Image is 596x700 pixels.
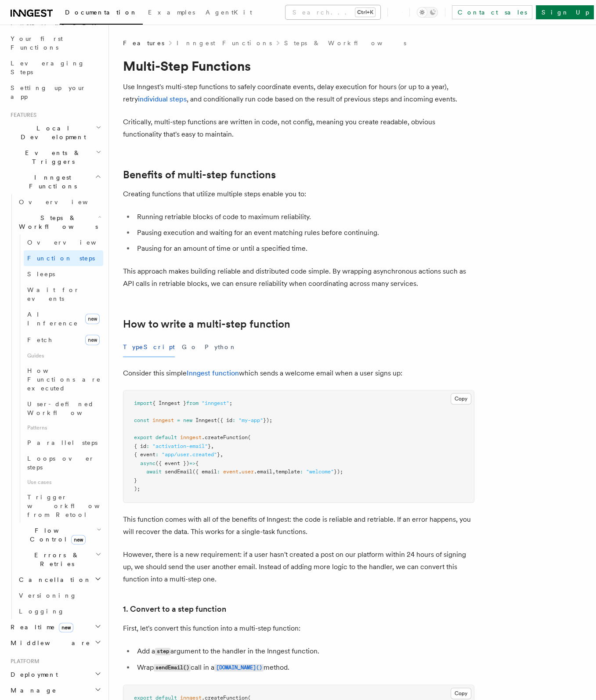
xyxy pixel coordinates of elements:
[242,469,254,475] span: user
[134,477,137,484] span: }
[152,400,186,406] span: { Inngest }
[146,443,149,449] span: :
[355,8,375,17] kbd: Ctrl+K
[27,439,98,446] span: Parallel steps
[183,417,192,423] span: new
[123,548,474,585] p: However, there is a new requirement: if a user hasn't created a post on our platform within 24 ho...
[24,282,103,307] a: Wait for events
[165,469,192,475] span: sendEmail
[11,60,85,76] span: Leveraging Steps
[24,396,103,421] a: User-defined Workflows
[59,623,73,632] span: new
[187,369,239,377] a: Inngest function
[7,120,103,145] button: Local Development
[202,400,229,406] span: "inngest"
[155,451,159,458] span: :
[15,575,91,584] span: Cancellation
[229,400,232,406] span: ;
[85,314,100,324] span: new
[123,58,474,74] h1: Multi-Step Functions
[134,443,146,449] span: { id
[7,670,58,679] span: Deployment
[65,9,137,16] span: Documentation
[334,469,343,475] span: });
[7,623,73,631] span: Realtime
[123,337,175,357] button: TypeScript
[123,603,226,615] a: 1. Convert to a step function
[19,592,77,599] span: Versioning
[7,145,103,170] button: Events & Triggers
[7,173,95,191] span: Inngest Functions
[27,271,55,278] span: Sleeps
[248,434,251,440] span: (
[15,523,103,547] button: Flow Controlnew
[24,435,103,451] a: Parallel steps
[123,367,474,379] p: Consider this simple which sends a welcome email when a user signs up:
[146,469,162,475] span: await
[214,664,264,671] code: [DOMAIN_NAME]()
[27,311,78,327] span: AI Inference
[7,658,40,665] span: Platform
[123,116,474,141] p: Critically, multi-step functions are written in code, not config, meaning you create readable, ob...
[300,469,303,475] span: :
[15,551,95,568] span: Errors & Retries
[217,469,220,475] span: :
[148,9,195,16] span: Examples
[217,451,220,458] span: }
[306,469,334,475] span: "welcome"
[7,55,103,80] a: Leveraging Steps
[134,400,152,406] span: import
[162,451,217,458] span: "app/user.created"
[15,213,98,231] span: Steps & Workflows
[134,645,474,658] li: Add a argument to the handler in the Inngest function.
[134,434,152,440] span: export
[24,235,103,250] a: Overview
[134,227,474,239] li: Pausing execution and waiting for an event matching rules before continuing.
[15,603,103,619] a: Logging
[200,3,257,24] a: AgentKit
[60,3,143,25] a: Documentation
[7,635,103,651] button: Middleware
[7,124,96,141] span: Local Development
[15,572,103,588] button: Cancellation
[24,266,103,282] a: Sleeps
[71,535,86,545] span: new
[154,664,191,671] code: sendEmail()
[123,318,290,330] a: How to write a multi-step function
[7,31,103,55] a: Your first Functions
[15,235,103,523] div: Steps & Workflows
[417,7,438,18] button: Toggle dark mode
[7,148,96,166] span: Events & Triggers
[24,421,103,435] span: Patterns
[7,639,90,647] span: Middleware
[155,434,177,440] span: default
[27,239,118,246] span: Overview
[217,417,232,423] span: ({ id
[7,686,57,695] span: Manage
[134,486,140,492] span: );
[180,434,202,440] span: inngest
[452,5,532,19] a: Contact sales
[206,9,252,16] span: AgentKit
[155,460,189,466] span: ({ event })
[138,95,187,103] a: individual steps
[123,188,474,200] p: Creating functions that utilize multiple steps enable you to:
[134,417,149,423] span: const
[152,443,208,449] span: "activation-email"
[7,667,103,682] button: Deployment
[24,489,103,523] a: Trigger workflows from Retool
[285,5,380,19] button: Search...Ctrl+K
[24,250,103,266] a: Function steps
[7,112,36,119] span: Features
[27,494,124,518] span: Trigger workflows from Retool
[19,198,109,206] span: Overview
[7,619,103,635] button: Realtimenew
[284,39,406,47] a: Steps & Workflows
[177,417,180,423] span: =
[134,451,155,458] span: { event
[123,169,276,181] a: Benefits of multi-step functions
[195,417,217,423] span: Inngest
[11,84,86,100] span: Setting up your app
[24,475,103,489] span: Use cases
[85,335,100,345] span: new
